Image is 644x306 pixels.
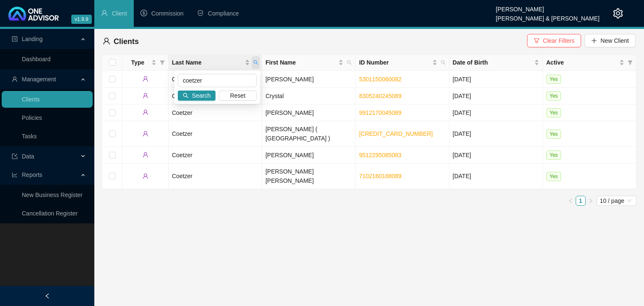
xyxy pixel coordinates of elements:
[359,109,401,116] a: 9912170045089
[22,171,42,178] span: Reports
[22,56,51,62] a: Dashboard
[253,60,258,65] span: search
[12,36,18,42] span: profile
[262,54,356,71] th: First Name
[449,121,543,147] td: [DATE]
[252,56,260,69] span: search
[169,104,262,121] td: Coetzer
[546,75,561,84] span: Yes
[114,37,139,46] span: Clients
[546,130,561,139] span: Yes
[101,10,108,16] span: user
[178,91,216,101] button: Search
[262,147,356,163] td: [PERSON_NAME]
[449,163,543,189] td: [DATE]
[449,147,543,163] td: [DATE]
[439,56,447,69] span: search
[628,60,633,65] span: filter
[546,108,561,117] span: Yes
[527,34,581,47] button: Clear Filters
[12,172,18,178] span: line-chart
[546,58,618,67] span: Active
[192,91,210,100] span: Search
[143,152,148,158] span: user
[359,152,401,158] a: 9512295085083
[12,76,18,82] span: user
[496,2,600,11] div: [PERSON_NAME]
[169,88,262,104] td: Coetzer
[140,10,147,16] span: dollar
[449,71,543,88] td: [DATE]
[262,104,356,121] td: [PERSON_NAME]
[169,147,262,163] td: Coetzer
[265,58,337,67] span: First Name
[359,58,430,67] span: ID Number
[546,150,561,160] span: Yes
[22,133,37,140] a: Tasks
[359,173,401,179] a: 7102160188089
[568,198,573,203] span: left
[543,54,636,71] th: Active
[178,74,257,87] input: Search Last Name
[586,196,596,206] button: right
[262,88,356,104] td: Crystal
[8,7,59,21] img: 2df55531c6924b55f21c4cf5d4484680-logo-light.svg
[597,196,636,206] div: Page Size
[586,196,596,206] li: Next Page
[449,104,543,121] td: [DATE]
[160,60,165,65] span: filter
[613,8,623,18] span: setting
[449,88,543,104] td: [DATE]
[345,56,353,69] span: search
[262,163,356,189] td: [PERSON_NAME] [PERSON_NAME]
[626,56,634,69] span: filter
[151,10,184,17] span: Commission
[584,34,636,47] button: New Client
[359,130,433,137] a: [CREDIT_CARD_NUMBER]
[591,38,597,44] span: plus
[172,58,243,67] span: Last Name
[143,109,148,115] span: user
[449,54,543,71] th: Date of Birth
[219,91,257,101] button: Reset
[576,196,585,205] a: 1
[230,91,246,100] span: Reset
[126,58,150,67] span: Type
[22,96,40,103] a: Clients
[600,196,633,205] span: 10 / page
[12,153,18,159] span: import
[576,196,586,206] li: 1
[600,36,629,45] span: New Client
[441,60,446,65] span: search
[208,10,239,17] span: Compliance
[183,93,189,99] span: search
[103,37,110,45] span: user
[22,76,56,83] span: Management
[143,131,148,137] span: user
[496,11,600,21] div: [PERSON_NAME] & [PERSON_NAME]
[546,172,561,181] span: Yes
[453,58,532,67] span: Date of Birth
[197,10,204,16] span: safety
[534,38,540,44] span: filter
[44,293,50,299] span: left
[22,153,34,160] span: Data
[169,71,262,88] td: Coetzer
[566,196,576,206] li: Previous Page
[169,54,262,71] th: Last Name
[356,54,449,71] th: ID Number
[543,36,574,45] span: Clear Filters
[566,196,576,206] button: left
[112,10,127,17] span: Client
[359,76,401,83] a: 5301150060082
[22,210,78,217] a: Cancellation Register
[22,192,83,198] a: New Business Register
[122,54,169,71] th: Type
[588,198,593,203] span: right
[546,91,561,101] span: Yes
[143,173,148,179] span: user
[169,121,262,147] td: Coetzer
[71,15,92,24] span: v1.9.9
[359,93,401,99] a: 8305240245089
[262,121,356,147] td: [PERSON_NAME] ( [GEOGRAPHIC_DATA] )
